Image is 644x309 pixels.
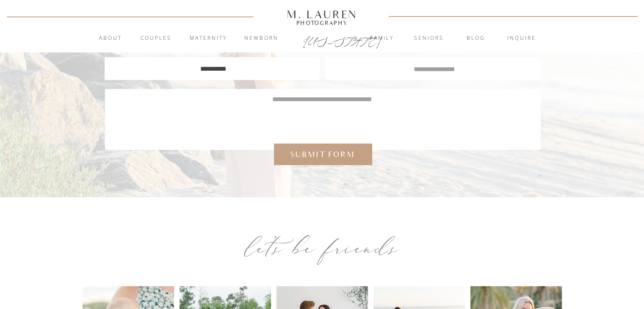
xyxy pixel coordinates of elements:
[239,34,285,43] a: Newborn
[283,21,361,25] a: Photography
[286,149,359,160] a: Submit form
[453,34,499,43] a: blog
[303,35,342,45] a: [US_STATE]
[185,34,231,43] a: Maternity
[262,10,383,19] a: M. Lauren
[499,34,544,43] a: inquire
[359,34,405,43] a: Family
[94,34,127,43] a: About
[406,34,452,43] a: Seniors
[187,227,458,268] div: let’s be friends
[133,34,179,43] a: Couples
